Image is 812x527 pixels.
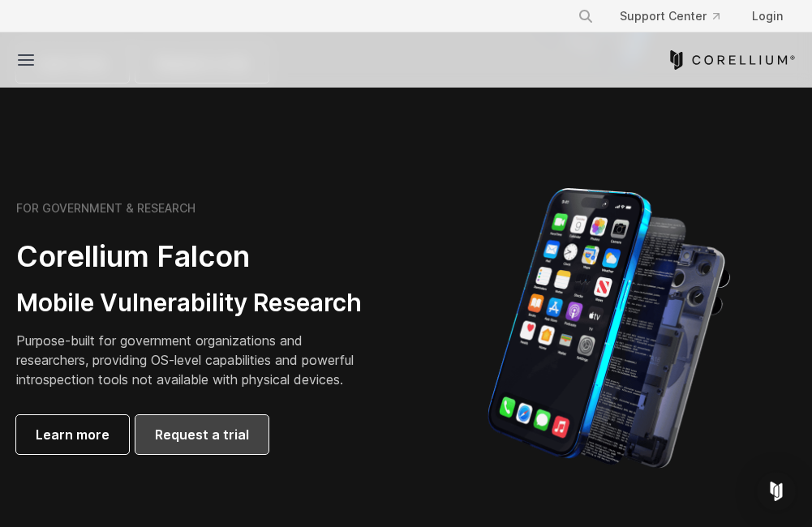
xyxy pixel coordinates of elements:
span: Request a trial [155,425,249,444]
a: Login [739,2,796,31]
h2: Corellium Falcon [16,238,367,275]
div: Navigation Menu [565,2,796,31]
img: iPhone model separated into the mechanics used to build the physical device. [487,186,731,470]
button: Search [571,2,600,31]
span: Learn more [36,425,110,444]
a: Support Center [607,2,733,31]
a: Learn more [16,415,129,454]
h3: Mobile Vulnerability Research [16,288,367,319]
a: Corellium Home [667,50,796,70]
p: Purpose-built for government organizations and researchers, providing OS-level capabilities and p... [16,331,367,389]
h6: FOR GOVERNMENT & RESEARCH [16,201,195,216]
div: Open Intercom Messenger [757,472,796,511]
a: Request a trial [135,415,269,454]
